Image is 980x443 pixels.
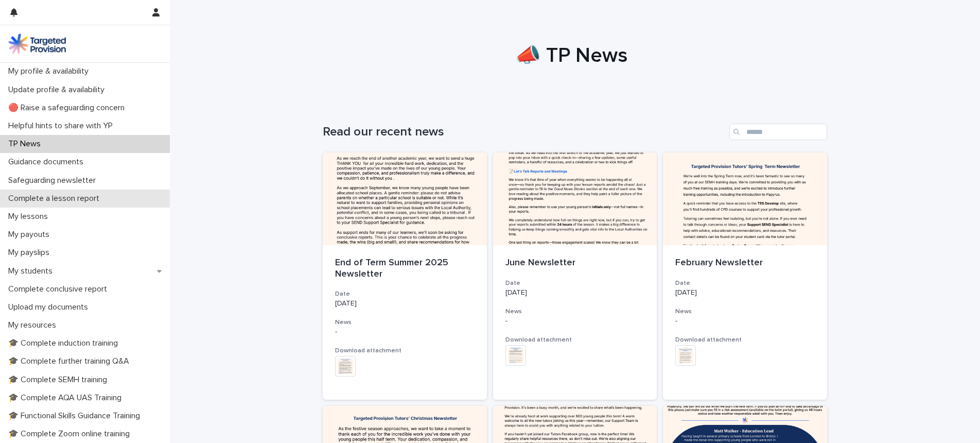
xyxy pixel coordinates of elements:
[505,317,507,325] span: -
[663,152,827,400] a: February NewsletterDate[DATE]News-Download attachment
[335,328,337,335] span: -
[4,212,56,221] p: My lessons
[323,152,487,400] a: End of Term Summer 2025 NewsletterDate[DATE]News-Download attachment
[4,157,92,167] p: Guidance documents
[505,288,645,297] p: [DATE]
[4,248,58,258] p: My payslips
[4,103,133,113] p: 🔴 Raise a safeguarding concern
[4,121,121,131] p: Helpful hints to share with YP
[675,258,815,269] p: February Newsletter
[4,302,96,312] p: Upload my documents
[4,375,115,385] p: 🎓 Complete SEMH training
[505,258,645,269] p: June Newsletter
[675,288,815,297] p: [DATE]
[4,266,61,276] p: My students
[675,279,815,287] h3: Date
[4,284,115,294] p: Complete conclusive report
[4,393,130,403] p: 🎓 Complete AQA UAS Training
[4,411,148,421] p: 🎓 Functional Skills Guidance Training
[4,338,126,348] p: 🎓 Complete induction training
[729,124,827,140] input: Search
[4,85,113,95] p: Update profile & availability
[4,320,64,330] p: My resources
[4,66,97,76] p: My profile & availability
[493,152,657,400] a: June NewsletterDate[DATE]News-Download attachment
[4,194,108,203] p: Complete a lesson report
[505,308,645,316] h3: News
[319,43,824,68] h1: 📣 TP News
[675,308,815,316] h3: News
[8,33,66,54] img: M5nRWzHhSzIhMunXDL62
[335,299,475,308] p: [DATE]
[505,279,645,287] h3: Date
[4,230,58,240] p: My payouts
[323,125,725,140] h1: Read our recent news
[335,318,475,327] h3: News
[4,429,138,439] p: 🎓 Complete Zoom online training
[335,290,475,298] h3: Date
[4,176,104,185] p: Safeguarding newsletter
[335,258,475,280] p: End of Term Summer 2025 Newsletter
[505,336,645,344] h3: Download attachment
[335,347,475,355] h3: Download attachment
[675,317,677,325] span: -
[4,356,137,366] p: 🎓 Complete further training Q&A
[4,139,49,149] p: TP News
[675,336,815,344] h3: Download attachment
